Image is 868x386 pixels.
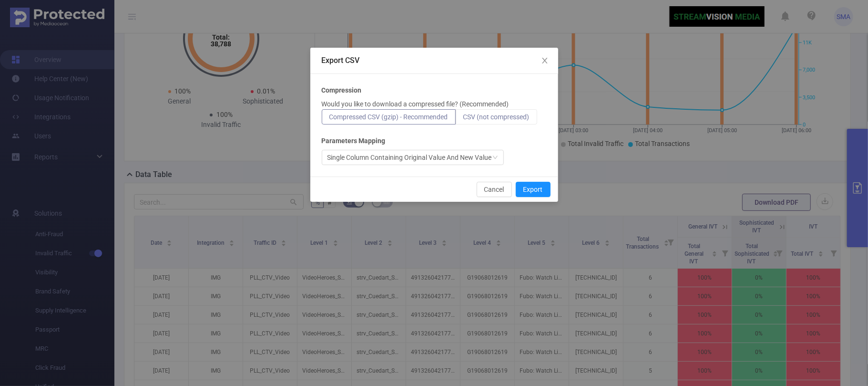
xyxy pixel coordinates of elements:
[322,136,386,146] b: Parameters Mapping
[541,57,549,64] i: icon: close
[327,150,492,165] div: Single Column Containing Original Value And New Value
[531,48,558,74] button: Close
[492,155,498,161] i: icon: down
[322,85,362,95] b: Compression
[516,182,551,197] button: Export
[322,99,509,109] p: Would you like to download a compressed file? (Recommended)
[322,55,547,66] div: Export CSV
[463,113,530,121] span: CSV (not compressed)
[329,113,448,121] span: Compressed CSV (gzip) - Recommended
[477,182,512,197] button: Cancel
